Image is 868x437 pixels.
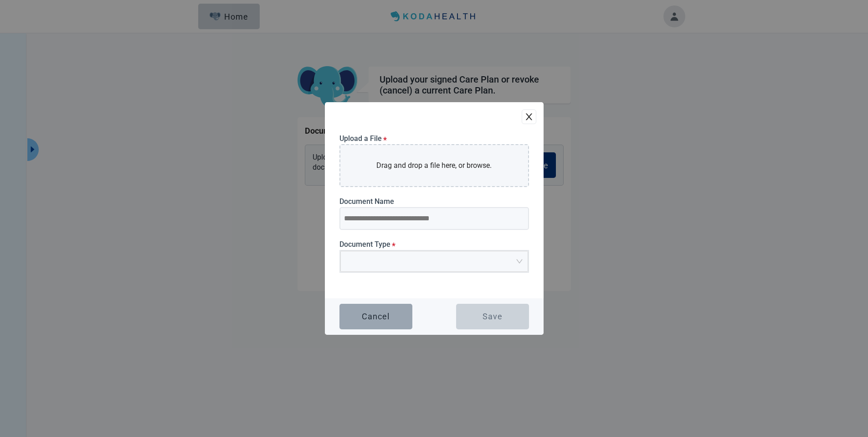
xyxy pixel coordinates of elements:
[524,112,534,121] span: close
[339,197,529,206] label: Document Name
[522,109,536,124] button: close
[456,304,529,329] button: Save
[339,240,529,249] label: Document Type
[362,312,390,321] div: Cancel
[339,144,529,187] div: Drag and drop a file here, or browse.
[376,160,492,171] p: Drag and drop a file here, or browse.
[339,134,529,143] label: Upload a File
[483,312,503,321] div: Save
[339,304,412,329] button: Cancel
